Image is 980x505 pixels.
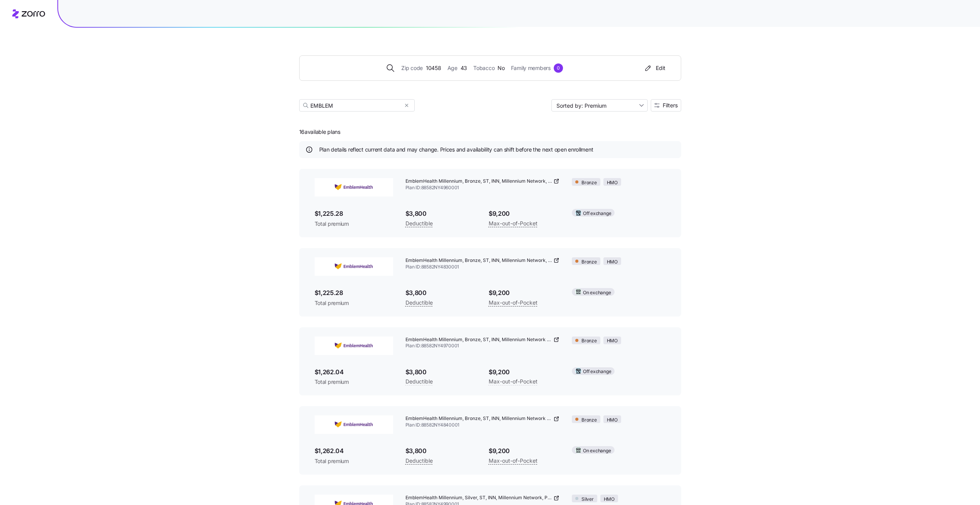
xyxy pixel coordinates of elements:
[315,257,393,276] img: EmblemHealth
[607,179,618,187] span: HMO
[299,99,415,112] input: Plan ID, carrier etc.
[405,298,433,307] span: Deductible
[405,219,433,228] span: Deductible
[405,446,476,456] span: $3,800
[405,495,552,501] span: EmblemHealth Millennium, Silver, ST, INN, Millennium Network, Pediatric Dental DP FP
[607,258,618,266] span: HMO
[489,298,538,307] span: Max-out-of-Pocket
[405,257,552,264] span: EmblemHealth Millennium, Bronze, ST, INN, Millennium Network, Pediatric Dental DP FP
[405,456,433,465] span: Deductible
[405,288,476,298] span: $3,800
[405,367,476,377] span: $3,800
[405,264,560,270] span: Plan ID: 88582NY4830001
[473,64,494,72] span: Tobacco
[426,64,441,72] span: 10458
[489,288,560,298] span: $9,200
[405,422,560,428] span: Plan ID: 88582NY4840001
[583,210,611,217] span: Off exchange
[643,64,665,72] div: Edit
[651,99,681,112] button: Filters
[489,209,560,218] span: $9,200
[583,447,611,455] span: On exchange
[640,62,668,74] button: Edit
[447,64,457,72] span: Age
[405,178,552,185] span: EmblemHealth Millennium, Bronze, ST, INN, Millennium Network, Pediatric Dental DP FP
[581,496,594,503] span: Silver
[581,337,597,345] span: Bronze
[319,146,593,153] span: Plan details reflect current data and may change. Prices and availability can shift before the ne...
[663,103,678,108] span: Filters
[315,378,393,386] span: Total premium
[489,367,560,377] span: $9,200
[405,337,552,343] span: EmblemHealth Millennium, Bronze, ST, INN, Millennium Network Pediatric Dental DP FP Dep 29
[405,377,433,386] span: Deductible
[489,377,538,386] span: Max-out-of-Pocket
[581,179,597,187] span: Bronze
[583,289,611,297] span: On exchange
[489,219,538,228] span: Max-out-of-Pocket
[315,220,393,228] span: Total premium
[315,446,393,456] span: $1,262.04
[315,178,393,197] img: EmblemHealth
[315,457,393,465] span: Total premium
[498,64,504,72] span: No
[551,99,648,112] input: Sort by
[607,417,618,424] span: HMO
[315,288,393,298] span: $1,225.28
[405,185,560,191] span: Plan ID: 88582NY4960001
[581,417,597,424] span: Bronze
[315,337,393,355] img: EmblemHealth
[299,128,340,136] span: 16 available plans
[315,209,393,218] span: $1,225.28
[405,415,552,422] span: EmblemHealth Millennium, Bronze, ST, INN, Millennium Network Pediatric Dental DP FP Dep 29
[401,64,423,72] span: Zip code
[315,415,393,434] img: EmblemHealth
[511,64,551,72] span: Family members
[461,64,467,72] span: 43
[315,367,393,377] span: $1,262.04
[604,496,615,503] span: HMO
[583,368,611,375] span: Off exchange
[315,299,393,307] span: Total premium
[405,209,476,218] span: $3,800
[607,337,618,345] span: HMO
[405,343,560,349] span: Plan ID: 88582NY4970001
[554,63,563,73] div: 0
[489,446,560,456] span: $9,200
[581,258,597,266] span: Bronze
[489,456,538,465] span: Max-out-of-Pocket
